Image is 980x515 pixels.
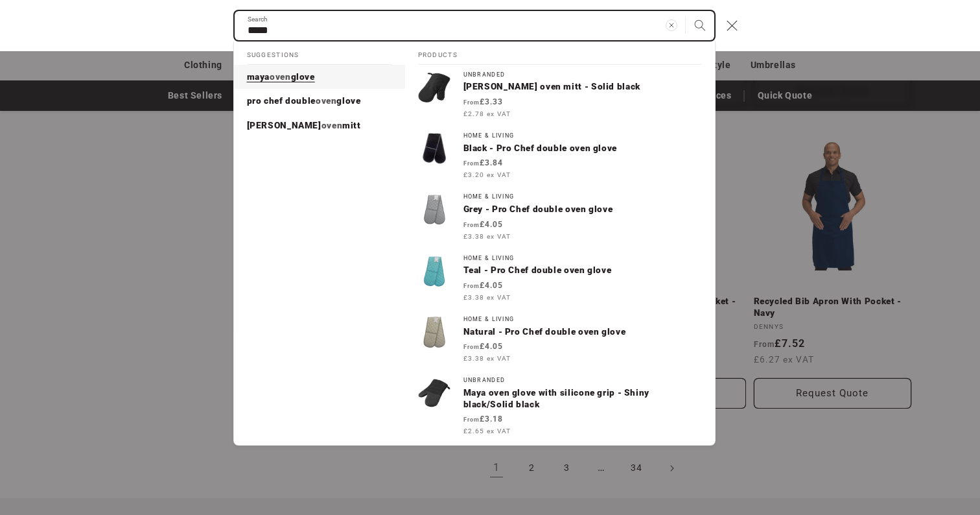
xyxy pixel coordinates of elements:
[463,416,480,423] span: From
[342,120,361,130] span: mitt
[463,353,511,363] span: £3.38 ex VAT
[418,377,450,409] img: Maya oven glove with silicone grip
[405,126,715,187] a: Home & LivingBlack - Pro Chef double oven glove From£3.84 £3.20 ex VAT
[234,89,405,114] a: pro chef double oven glove
[463,316,702,323] div: Home & Living
[463,193,702,200] div: Home & Living
[418,132,450,165] img: Pro Chef double oven glove
[463,160,480,167] span: From
[405,187,715,248] a: Home & LivingGrey - Pro Chef double oven glove From£4.05 £3.38 ex VAT
[234,65,405,90] a: maya oven glove
[405,309,715,370] a: Home & LivingNatural - Pro Chef double oven glove From£4.05 £3.38 ex VAT
[463,426,511,436] span: £2.65 ex VAT
[463,220,503,229] strong: £4.05
[405,370,715,443] a: UnbrandedMaya oven glove with silicone grip - Shiny black/Solid black From£3.18 £2.65 ex VAT
[463,293,511,302] span: £3.38 ex VAT
[405,65,715,126] a: Unbranded[PERSON_NAME] oven mitt - Solid black From£3.33 £2.78 ex VAT
[463,265,702,276] p: Teal - Pro Chef double oven glove
[418,42,702,65] h2: Products
[321,120,343,130] mark: oven
[247,120,361,132] p: zander oven mitt
[463,232,511,241] span: £3.38 ex VAT
[463,143,702,154] p: Black - Pro Chef double oven glove
[463,109,511,119] span: £2.78 ex VAT
[336,95,360,106] span: glove
[291,71,315,82] span: glove
[270,71,291,82] mark: oven
[234,114,405,138] a: zander oven mitt
[758,375,980,515] iframe: Chat Widget
[247,42,392,65] h2: Suggestions
[463,255,702,262] div: Home & Living
[463,170,511,180] span: £3.20 ex VAT
[247,71,270,82] span: maya
[463,97,503,106] strong: £3.33
[463,222,480,228] span: From
[463,326,702,338] p: Natural - Pro Chef double oven glove
[463,387,702,410] p: Maya oven glove with silicone grip - Shiny black/Solid black
[463,281,503,290] strong: £4.05
[463,377,702,384] div: Unbranded
[418,193,450,226] img: Pro Chef double oven glove
[247,71,315,83] p: maya oven glove
[418,316,450,348] img: Pro Chef double oven glove
[418,71,450,104] img: Zander oven mitt
[718,12,747,40] button: Close
[686,11,714,40] button: Search
[463,81,702,93] p: [PERSON_NAME] oven mitt - Solid black
[463,344,480,350] span: From
[463,283,480,289] span: From
[316,95,337,106] mark: oven
[418,255,450,287] img: Pro Chef double oven glove
[463,158,503,167] strong: £3.84
[463,71,702,78] div: Unbranded
[405,248,715,309] a: Home & LivingTeal - Pro Chef double oven glove From£4.05 £3.38 ex VAT
[463,414,503,424] strong: £3.18
[657,11,686,40] button: Clear search term
[247,120,321,130] span: [PERSON_NAME]
[247,95,316,106] span: pro chef double
[463,99,480,106] span: From
[247,95,361,107] p: pro chef double oven glove
[463,342,503,351] strong: £4.05
[463,204,702,215] p: Grey - Pro Chef double oven glove
[463,132,702,139] div: Home & Living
